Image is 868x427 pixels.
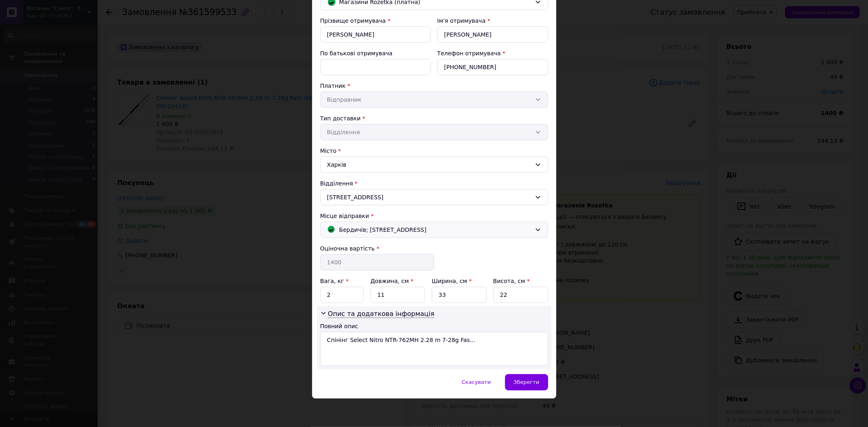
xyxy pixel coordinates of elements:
label: По батькові отримувача [320,50,393,57]
span: Опис та додаткова інформація [328,310,435,318]
label: Оціночна вартість [320,245,375,252]
textarea: Спінінг Select Nitro NTR-762MH 2.28 m 7-28g Fas... [320,332,548,366]
div: Харків [320,157,548,173]
input: +380 [437,59,548,75]
label: Повний опис [320,323,359,329]
div: Місто [320,147,548,155]
label: Довжина, см [370,278,413,284]
div: [STREET_ADDRESS] [320,189,548,205]
div: Місце відправки [320,212,548,220]
label: Прізвище отримувача [320,17,386,24]
div: Тип доставки [320,114,548,122]
label: Висота, см [493,278,530,284]
span: Скасувати [462,379,491,385]
div: Платник [320,82,548,90]
label: Телефон отримувача [437,50,501,57]
label: Вага, кг [320,278,349,284]
label: Ім'я отримувача [437,17,486,24]
label: Ширина, см [432,278,472,284]
span: Бердичів; [STREET_ADDRESS] [339,225,426,234]
span: Зберегти [514,379,539,385]
div: Відділення [320,179,548,187]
